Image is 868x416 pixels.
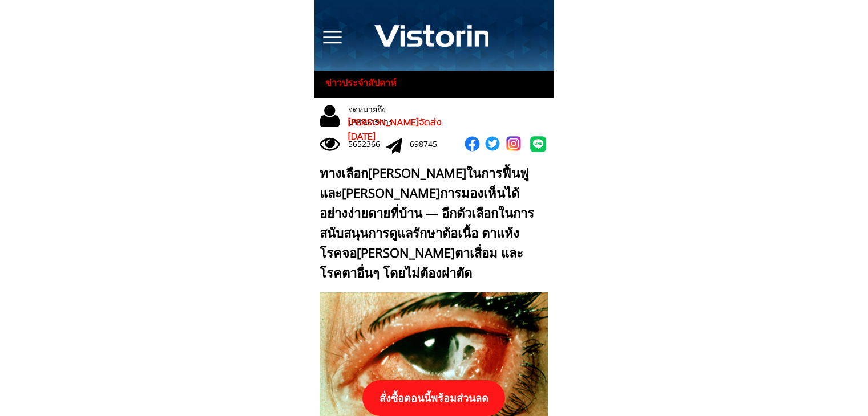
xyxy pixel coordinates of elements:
span: [PERSON_NAME]จัดส่ง [DATE] [348,116,442,144]
p: สั่งซื้อตอนนี้พร้อมส่วนลด [362,380,505,416]
div: 5652366 [348,138,386,150]
h3: ข่าวประจำสัปดาห์ [325,76,407,91]
div: ทางเลือก[PERSON_NAME]ในการฟื้นฟูและ[PERSON_NAME]การมองเห็นได้อย่างง่ายดายที่บ้าน — อีกตัวเลือกในก... [320,163,543,283]
div: 698745 [410,138,448,150]
div: จดหมายถึงบรรณาธิการ [348,103,430,129]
